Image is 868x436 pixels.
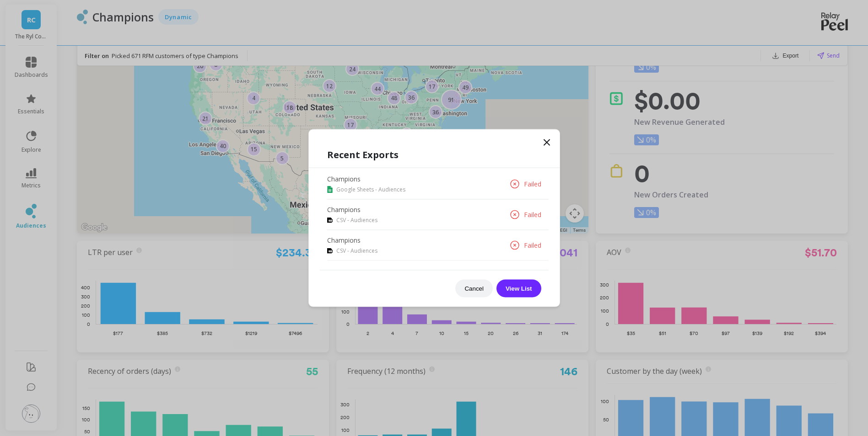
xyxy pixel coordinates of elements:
p: Champions [327,205,377,214]
h1: Recent Exports [327,148,541,162]
img: csv icon [327,218,333,223]
p: Failed [524,210,541,219]
span: Google Sheets - Audiences [336,186,405,194]
img: google sheets icon [327,186,333,193]
p: Failed [524,180,541,189]
img: csv icon [327,248,333,254]
p: Failed [524,241,541,250]
span: CSV - Audiences [336,216,377,224]
span: CSV - Audiences [336,247,377,255]
button: View List [496,280,541,298]
p: Champions [327,175,405,184]
p: Champions [327,236,377,245]
button: Cancel [455,280,493,298]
